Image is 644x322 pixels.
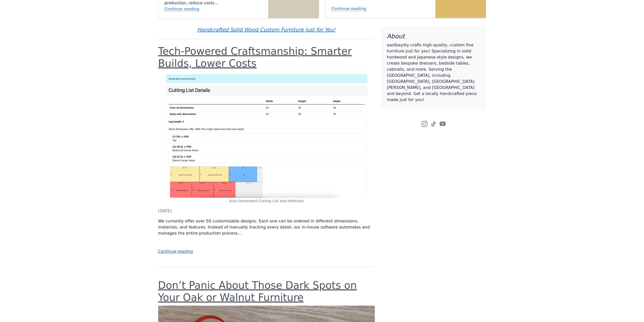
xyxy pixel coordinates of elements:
[387,42,480,103] p: eastbaydiy crafts high-quality, custom fine furniture just for you! Specializing in solid hardwoo...
[197,27,336,33] a: Handcrafted Solid Wood Custom Furniture Just for You!
[229,199,304,203] small: Auto Generated Cutting List and Materials
[158,249,193,254] a: Continue reading
[158,218,375,236] div: We currently offer over 50 customizable designs. Each one can be ordered in different dimensions,...
[158,208,375,214] p: [DATE]
[158,45,352,69] a: Tech-Powered Craftsmanship: Smarter Builds, Lower Costs
[430,119,437,128] a: TikTok
[440,119,446,128] a: YouTube
[158,279,357,303] a: Don’t Panic About Those Dark Spots on Your Oak or Walnut Furniture
[164,6,262,12] a: Continue reading
[387,33,480,40] h4: About
[331,6,429,12] a: Continue reading
[165,71,368,198] img: Auto Generated Cutting List and Materials
[421,119,427,128] a: Instagram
